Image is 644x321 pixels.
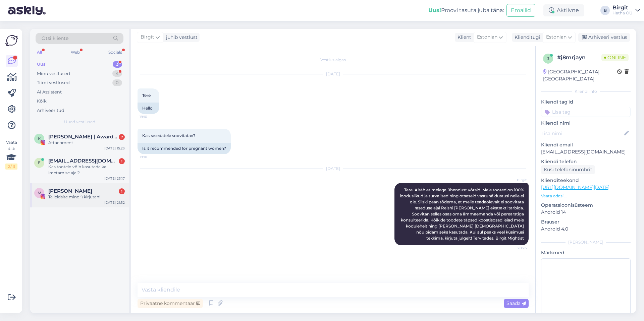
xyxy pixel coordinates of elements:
[541,177,631,184] p: Klienditeekond
[477,34,497,41] span: Estonian
[455,34,471,41] div: Klient
[541,165,595,174] div: Küsi telefoninumbrit
[141,34,154,41] span: Birgit
[541,193,631,199] p: Vaata edasi ...
[140,114,165,119] span: 19:10
[541,148,631,155] p: [EMAIL_ADDRESS][DOMAIN_NAME]
[612,5,633,10] div: Birgit
[541,130,623,137] input: Lisa nimi
[541,226,631,233] p: Android 4.0
[541,88,631,94] div: Kliendi info
[48,194,125,200] div: Te leidsite mind :) kirjutan!
[506,4,535,17] button: Emailid
[501,178,527,183] span: Birgit
[428,7,441,13] b: Uus!
[138,71,529,77] div: [DATE]
[113,61,122,68] div: 3
[119,188,125,194] div: 1
[543,4,584,16] div: Aktiivne
[601,54,629,61] span: Online
[543,68,617,82] div: [GEOGRAPHIC_DATA], [GEOGRAPHIC_DATA]
[5,164,17,170] div: 2 / 3
[541,209,631,216] p: Android 14
[48,164,125,176] div: Kas tooteid võib kasutada ka imetamise ajal?
[557,54,601,62] div: # j8mrjayn
[612,10,633,16] div: Hatha OÜ
[612,5,640,16] a: BirgitHatha OÜ
[138,299,203,308] div: Privaatne kommentaar
[142,93,151,98] span: Tere
[104,176,125,181] div: [DATE] 23:17
[119,158,125,164] div: 1
[38,160,41,165] span: e
[69,48,81,57] div: Web
[541,249,631,256] p: Märkmed
[140,154,165,159] span: 19:10
[38,136,41,141] span: K
[138,143,231,154] div: Is it recommended for pregnant women?
[541,218,631,226] p: Brauser
[541,158,631,165] p: Kliendi telefon
[138,103,159,114] div: Hello
[547,56,549,61] span: j
[428,6,504,14] div: Proovi tasuta juba täna:
[578,33,630,42] div: Arhiveeri vestlus
[5,139,17,170] div: Vaata siia
[138,57,529,63] div: Vestlus algas
[400,187,525,241] span: Tere. Aitäh et meiega ühendust võtsid. Meie tooted on 100% looduslikud ja turvalised ning otsesei...
[119,134,125,140] div: 7
[541,120,631,127] p: Kliendi nimi
[546,34,567,41] span: Estonian
[541,107,631,117] input: Lisa tag
[541,141,631,148] p: Kliendi email
[48,140,125,146] div: Attachment
[541,184,609,190] a: [URL][DOMAIN_NAME][DATE]
[48,188,92,194] span: Marlen Annabel
[37,61,46,68] div: Uus
[163,34,198,41] div: juhib vestlust
[48,158,118,164] span: ene.teor@outlook.com
[541,99,631,106] p: Kliendi tag'id
[541,202,631,209] p: Operatsioonisüsteem
[42,35,68,42] span: Otsi kliente
[112,70,122,77] div: 4
[37,107,64,114] div: Arhiveeritud
[512,34,540,41] div: Klienditugi
[37,79,70,86] div: Tiimi vestlused
[38,190,41,195] span: M
[600,6,610,15] div: B
[138,166,529,172] div: [DATE]
[48,134,118,140] span: Karen Kissane | Award Winning Business Coach & Mentor
[142,133,196,138] span: Kas rasedatele soovitatav?
[64,119,95,125] span: Uued vestlused
[37,70,70,77] div: Minu vestlused
[112,79,122,86] div: 0
[107,48,123,57] div: Socials
[37,98,47,105] div: Kõik
[36,48,43,57] div: All
[5,34,18,47] img: Askly Logo
[37,89,62,95] div: AI Assistent
[541,239,631,245] div: [PERSON_NAME]
[104,200,125,205] div: [DATE] 21:52
[104,146,125,151] div: [DATE] 15:23
[506,300,526,306] span: Saada
[501,246,527,251] span: 20:26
